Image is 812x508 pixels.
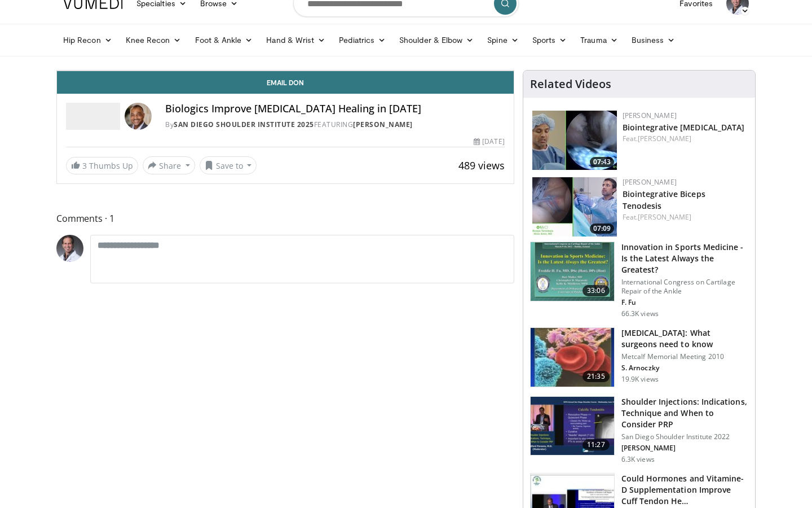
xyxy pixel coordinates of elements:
[621,327,748,350] h3: [MEDICAL_DATA]: What surgeons need to know
[531,242,614,301] img: Title_Dublin_VuMedi_1.jpg.150x105_q85_crop-smart_upscale.jpg
[531,328,614,387] img: plasma_3.png.150x105_q85_crop-smart_upscale.jpg
[623,111,677,120] a: [PERSON_NAME]
[392,29,480,51] a: Shoulder & Elbow
[332,29,392,51] a: Pediatrics
[165,103,505,115] h4: Biologics Improve [MEDICAL_DATA] Healing in [DATE]
[623,177,677,187] a: [PERSON_NAME]
[165,120,505,130] div: By FEATURING
[532,111,617,170] img: 3fbd5ba4-9555-46dd-8132-c1644086e4f5.150x105_q85_crop-smart_upscale.jpg
[621,396,748,430] h3: Shoulder Injections: Indications, Technique and When to Consider PRP
[458,159,505,172] span: 489 views
[66,157,138,174] a: 3 Thumbs Up
[590,224,614,234] span: 07:09
[621,352,748,361] p: Metcalf Memorial Meeting 2010
[623,122,745,133] a: Biointegrative [MEDICAL_DATA]
[590,157,614,167] span: 07:43
[530,242,748,318] a: 33:06 Innovation in Sports Medicine - Is the Latest Always the Greatest? International Congress o...
[621,364,748,373] p: S. Arnoczky
[582,439,610,450] span: 11:27
[621,444,748,453] p: [PERSON_NAME]
[638,134,691,143] a: [PERSON_NAME]
[474,137,504,147] div: [DATE]
[532,111,617,170] a: 07:43
[621,473,748,507] h3: Could Hormones and Vitamine-D Supplementation Improve Cuff Tendon He…
[66,103,120,130] img: San Diego Shoulder Institute 2025
[480,29,525,51] a: Spine
[623,134,746,144] div: Feat.
[531,397,614,456] img: 0c794cab-9135-4761-9c1d-251fe1ec8b0b.150x105_q85_crop-smart_upscale.jpg
[621,278,748,296] p: International Congress on Cartilage Repair of the Ankle
[582,371,610,382] span: 21:35
[625,29,682,51] a: Business
[57,71,514,94] a: Email Don
[188,29,260,51] a: Foot & Ankle
[200,156,257,174] button: Save to
[621,375,659,384] p: 19.9K views
[56,211,514,226] span: Comments 1
[526,29,574,51] a: Sports
[125,103,152,130] img: Avatar
[259,29,332,51] a: Hand & Wrist
[623,189,705,211] a: Biointegrative Biceps Tenodesis
[621,298,748,307] p: F. Fu
[143,156,195,174] button: Share
[530,327,748,387] a: 21:35 [MEDICAL_DATA]: What surgeons need to know Metcalf Memorial Meeting 2010 S. Arnoczky 19.9K ...
[582,285,610,296] span: 33:06
[119,29,188,51] a: Knee Recon
[638,212,691,222] a: [PERSON_NAME]
[621,432,748,441] p: San Diego Shoulder Institute 2022
[57,71,514,71] video-js: Video Player
[621,242,748,275] h3: Innovation in Sports Medicine - Is the Latest Always the Greatest?
[530,396,748,464] a: 11:27 Shoulder Injections: Indications, Technique and When to Consider PRP San Diego Shoulder Ins...
[532,177,617,237] a: 07:09
[530,77,611,91] h4: Related Videos
[623,212,746,222] div: Feat.
[82,160,87,171] span: 3
[174,120,314,129] a: San Diego Shoulder Institute 2025
[621,455,655,464] p: 6.3K views
[56,29,119,51] a: Hip Recon
[353,120,413,129] a: [PERSON_NAME]
[621,309,659,318] p: 66.3K views
[56,235,83,262] img: Avatar
[532,177,617,237] img: f54b0be7-13b6-4977-9a5b-cecc55ea2090.150x105_q85_crop-smart_upscale.jpg
[573,29,625,51] a: Trauma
